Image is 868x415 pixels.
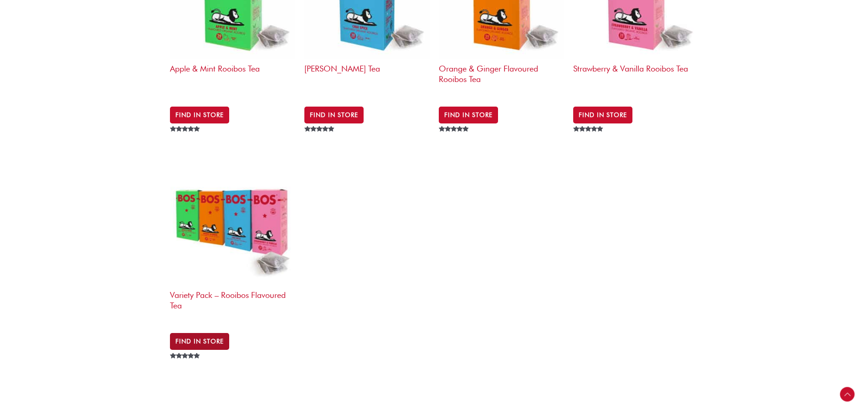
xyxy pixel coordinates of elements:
[439,59,564,94] h2: Orange & Ginger Flavoured Rooibos Tea
[170,59,295,94] h2: Apple & Mint Rooibos Tea
[304,107,364,123] a: BUY IN STORE
[170,286,295,321] h2: Variety Pack – Rooibos Flavoured Tea
[573,107,632,123] a: BUY IN STORE
[573,126,605,153] span: Rated out of 5
[439,107,498,123] a: BUY IN STORE
[170,107,229,123] a: BUY IN STORE
[170,353,201,379] span: Rated out of 5
[439,126,470,153] span: Rated out of 5
[170,160,295,325] a: Variety Pack – Rooibos Flavoured Tea
[170,126,201,153] span: Rated out of 5
[304,59,430,94] h2: [PERSON_NAME] Tea
[170,160,295,286] img: Variety Pack - Rooibos Flavoured Tea
[573,59,699,94] h2: Strawberry & Vanilla Rooibos Tea
[304,126,336,153] span: Rated out of 5
[170,333,229,349] a: BUY IN STORE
